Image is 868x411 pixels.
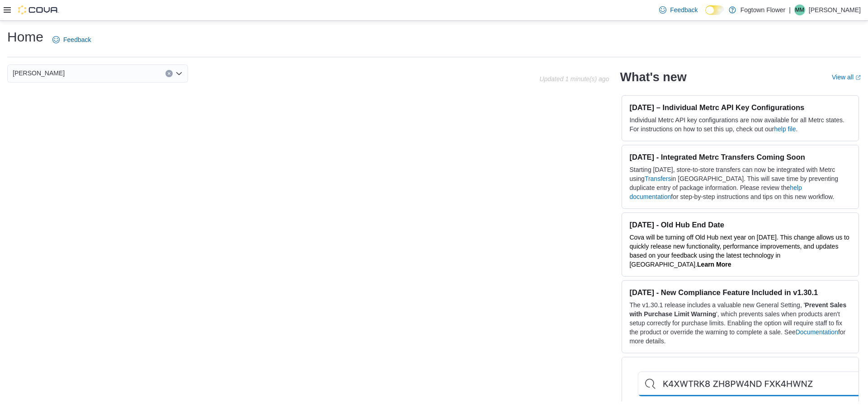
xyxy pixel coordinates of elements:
p: Fogtown Flower [741,5,786,15]
button: Clear input [165,70,173,77]
button: Open list of options [175,70,183,77]
a: Feedback [49,31,94,49]
p: [PERSON_NAME] [809,5,861,15]
span: [PERSON_NAME] [13,68,65,79]
a: Transfers [645,175,671,182]
a: help documentation [629,184,802,200]
input: Dark Mode [705,5,724,15]
p: Starting [DATE], store-to-store transfers can now be integrated with Metrc using in [GEOGRAPHIC_D... [629,165,851,201]
p: The v1.30.1 release includes a valuable new General Setting, ' ', which prevents sales when produ... [629,300,851,346]
h3: [DATE] – Individual Metrc API Key Configurations [629,103,851,112]
span: Feedback [670,5,698,14]
span: Feedback [63,35,91,44]
svg: External link [855,75,861,80]
h3: [DATE] - New Compliance Feature Included in v1.30.1 [629,288,851,297]
a: Feedback [656,1,701,19]
p: Individual Metrc API key configurations are now available for all Metrc states. For instructions ... [629,115,851,134]
h3: [DATE] - Old Hub End Date [629,220,851,229]
h2: What's new [620,70,686,84]
p: | [789,5,791,15]
p: Updated 1 minute(s) ago [539,75,609,83]
span: MM [795,5,804,15]
h1: Home [7,28,43,46]
div: Max Mirkin [794,5,805,15]
img: Cova [18,5,59,14]
a: View allExternal link [832,74,861,81]
span: Cova will be turning off Old Hub next year on [DATE]. This change allows us to quickly release ne... [629,234,849,268]
a: Learn More [697,261,731,268]
strong: Prevent Sales with Purchase Limit Warning [629,301,846,318]
a: Documentation [796,328,838,336]
a: help file [774,125,796,133]
h3: [DATE] - Integrated Metrc Transfers Coming Soon [629,152,851,162]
